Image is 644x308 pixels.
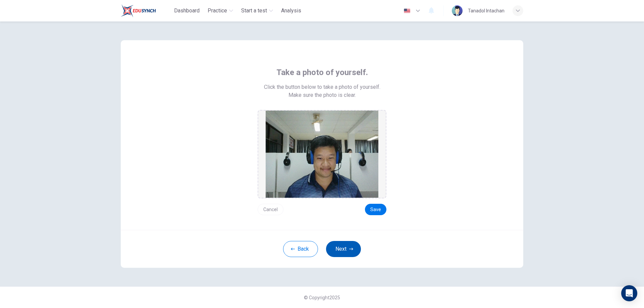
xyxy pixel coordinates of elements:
span: Make sure the photo is clear. [288,91,356,99]
button: Practice [205,5,236,17]
button: Save [365,204,386,215]
img: en [403,8,411,13]
button: Analysis [278,5,304,17]
img: Train Test logo [121,4,156,17]
span: Click the button below to take a photo of yourself. [264,83,380,91]
div: Tanadol Intachan [468,7,504,15]
span: Take a photo of yourself. [276,67,368,78]
span: Dashboard [174,7,200,15]
button: Next [326,241,361,257]
span: © Copyright 2025 [304,295,340,300]
div: Open Intercom Messenger [621,285,637,301]
img: preview screemshot [266,111,378,198]
span: Start a test [241,7,267,15]
img: Profile picture [452,5,463,16]
button: Start a test [238,5,276,17]
button: Back [283,241,318,257]
button: Dashboard [171,5,202,17]
span: Analysis [281,7,301,15]
a: Train Test logo [121,4,171,17]
button: Cancel [258,204,283,215]
span: Practice [208,7,227,15]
